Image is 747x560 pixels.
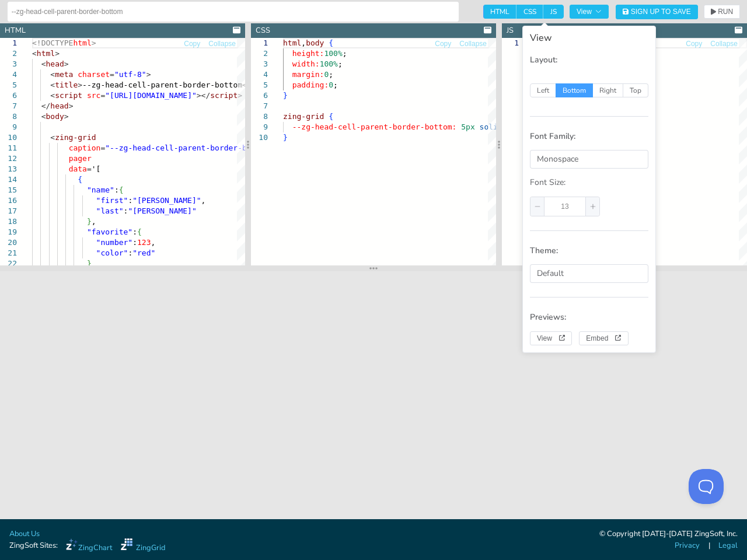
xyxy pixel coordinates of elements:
span: , [201,196,206,205]
div: checkbox-group [483,5,564,19]
span: < [50,133,55,142]
span: ; [338,60,343,68]
span: meta [55,70,73,79]
span: caption [69,143,101,152]
span: , [301,38,306,47]
div: JS [507,25,514,36]
div: View [522,26,656,353]
span: 123 [137,238,151,247]
span: html [73,38,91,47]
span: > [64,60,69,68]
span: title [55,80,78,89]
span: CSS [516,5,543,19]
span: > [78,80,82,89]
span: { [137,228,142,236]
span: Default [537,268,564,279]
div: 7 [251,101,268,111]
span: head [46,60,64,68]
span: { [119,185,124,194]
span: Copy [435,40,451,47]
div: 9 [251,122,268,132]
span: solid [480,123,502,131]
span: JS [543,5,564,19]
span: </ [41,101,51,110]
span: zing-grid [283,112,324,121]
button: View [530,331,572,345]
span: "color" [96,249,128,257]
span: : [128,249,132,257]
span: = [87,164,92,173]
span: = [100,143,105,152]
span: < [41,112,46,121]
span: ; [343,49,347,58]
a: ZingGrid [121,538,165,554]
span: > [55,49,60,58]
span: ></ [197,91,210,100]
p: Previews: [530,311,648,323]
button: Embed [579,331,629,345]
span: Copy [184,40,200,47]
div: 4 [251,69,268,80]
span: = [100,91,105,100]
div: 10 [251,132,268,143]
span: | [708,540,710,551]
span: 0 [324,70,329,79]
span: width: [292,60,320,68]
span: ; [333,80,338,89]
button: Collapse [459,38,487,50]
span: Left [530,83,556,97]
p: Layout: [530,54,648,66]
span: "number" [96,238,133,247]
span: } [283,133,288,142]
span: "utf-8" [114,70,146,79]
span: = [110,70,114,79]
span: "--zg-head-cell-parent-border-bottom" [105,143,274,152]
div: HTML [5,25,26,36]
div: View [530,33,648,43]
span: height: [292,49,324,58]
span: HTML [483,5,516,19]
span: : [128,196,132,205]
span: > [92,38,96,47]
span: < [50,70,55,79]
span: : [132,228,137,236]
span: < [50,91,55,100]
span: "red" [132,249,155,257]
span: , [151,238,156,247]
span: html [283,38,301,47]
a: Legal [718,540,738,551]
span: View [537,335,565,342]
span: Collapse [459,40,487,47]
span: Embed [586,335,622,342]
button: Collapse [208,38,236,50]
span: ; [329,70,333,79]
div: 5 [251,80,268,90]
p: Theme: [530,245,648,257]
span: charset [78,70,110,79]
span: increase number [585,197,599,216]
span: "[PERSON_NAME]" [132,196,201,205]
span: 100% [324,49,342,58]
span: > [69,101,74,110]
span: "last" [96,206,124,215]
span: decrease number [530,197,544,216]
span: Collapse [208,40,236,47]
span: --zg-head-cell-parent-border-bottom: [292,123,457,131]
a: Privacy [675,540,700,551]
div: CSS [256,25,270,36]
span: "name" [87,185,114,194]
span: zing-grid [55,133,96,142]
span: "[URL][DOMAIN_NAME]" [105,91,197,100]
iframe: Toggle Customer Support [689,469,724,504]
span: --zg-head-cell-parent-border-bottom [82,80,242,89]
a: ZingChart [66,538,112,554]
input: Untitled Demo [12,2,455,21]
p: Font Size: [530,177,648,188]
span: : [114,185,119,194]
div: 3 [251,59,268,69]
button: RUN [704,5,740,19]
span: "[PERSON_NAME]" [128,206,196,215]
button: Sign Up to Save [616,5,698,19]
button: Copy [685,38,703,50]
span: Sign Up to Save [631,8,691,15]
